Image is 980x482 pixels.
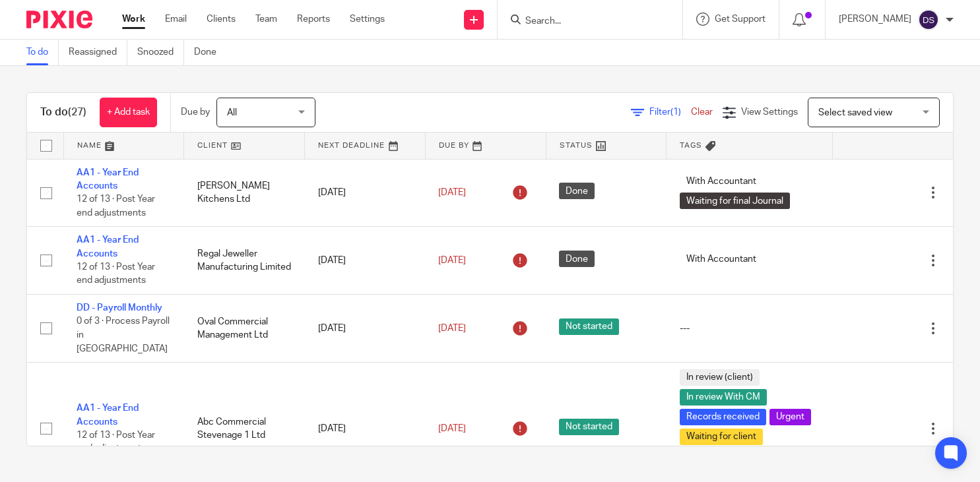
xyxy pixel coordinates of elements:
td: [PERSON_NAME] Kitchens Ltd [184,159,305,227]
span: Waiting for final Journal [680,193,790,209]
span: Not started [559,318,619,335]
span: In review With CM [680,389,767,406]
span: (27) [68,107,86,117]
a: + Add task [100,98,157,127]
a: DD - Payroll Monthly [77,303,162,313]
a: To do [26,40,59,65]
td: [DATE] [305,159,426,227]
span: View Settings [741,107,798,117]
div: --- [680,322,819,335]
td: Regal Jeweller Manufacturing Limited [184,227,305,295]
a: Work [122,13,145,26]
span: Get Support [715,15,766,24]
td: [DATE] [305,227,426,295]
span: 12 of 13 · Post Year end adjustments [77,262,155,286]
span: [DATE] [438,256,466,265]
span: Select saved view [818,108,892,117]
img: Pixie [26,11,92,28]
a: AA1 - Year End Accounts [77,168,139,191]
a: Email [165,13,187,26]
a: Clear [691,107,713,117]
span: With Accountant [680,173,763,189]
a: Clients [207,13,236,26]
a: Reports [297,13,330,26]
span: Tags [680,142,702,149]
span: Done [559,183,595,199]
span: Records received [680,409,766,425]
a: Done [194,40,226,65]
span: In review (client) [680,369,760,386]
a: AA1 - Year End Accounts [77,235,139,258]
span: (1) [670,107,681,117]
span: 12 of 13 · Post Year end adjustments [77,431,155,454]
span: Urgent [769,409,811,425]
a: Settings [350,13,385,26]
input: Search [524,16,643,28]
a: AA1 - Year End Accounts [77,404,139,426]
span: Done [559,251,595,267]
span: Filter [649,107,691,117]
a: Snoozed [137,40,184,65]
span: [DATE] [438,188,466,197]
span: [DATE] [438,424,466,433]
a: Team [255,13,277,26]
p: Due by [181,105,210,119]
td: Oval Commercial Management Ltd [184,295,305,363]
img: svg%3E [918,9,939,30]
span: With Accountant [680,251,763,267]
span: 12 of 13 · Post Year end adjustments [77,195,155,218]
span: [DATE] [438,324,466,333]
h1: To do [40,105,86,119]
span: Waiting for client [680,429,763,445]
span: 0 of 3 · Process Payroll in [GEOGRAPHIC_DATA] [77,317,170,353]
td: [DATE] [305,295,426,363]
p: [PERSON_NAME] [839,13,911,26]
span: All [227,108,237,117]
a: Reassigned [69,40,127,65]
span: Not started [559,419,619,435]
